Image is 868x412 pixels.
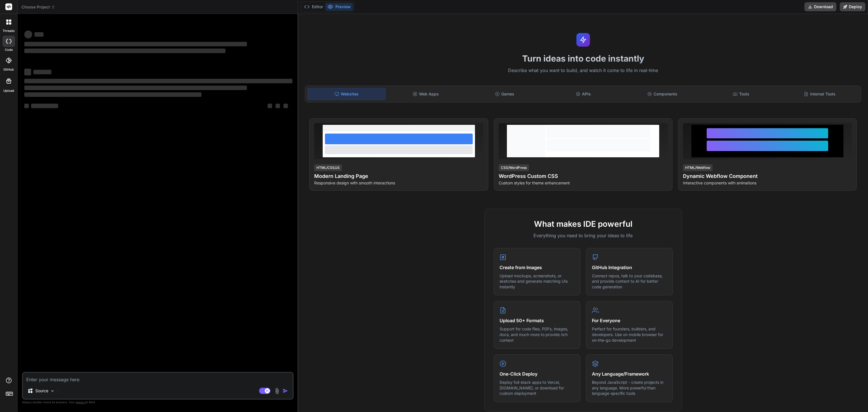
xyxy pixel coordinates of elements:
[683,172,852,180] h4: Dynamic Webflow Component
[35,388,48,394] p: Source
[24,49,225,53] span: ‌
[683,180,852,186] p: Interactive components with animations
[21,4,55,10] span: Choose Project
[494,232,673,239] p: Everything you need to bring your ideas to life
[781,88,859,100] div: Internal Tools
[325,3,353,11] button: Preview
[314,172,483,180] h4: Modern Landing Page
[500,317,574,324] h4: Upload 50+ Formats
[283,104,288,108] span: ‌
[24,69,31,75] span: ‌
[307,88,386,100] div: Websites
[592,264,667,271] h4: GitHub Integration
[314,180,483,186] p: Responsive design with smooth interactions
[24,92,201,97] span: ‌
[301,67,865,74] p: Describe what you want to build, and watch it come to life in real-time
[3,29,15,33] label: threads
[592,273,667,290] p: Connect repos, talk to your codebase, and provide context to AI for better code generation
[499,172,668,180] h4: WordPress Custom CSS
[592,317,667,324] h4: For Everyone
[24,104,29,108] span: ‌
[494,218,673,230] h2: What makes IDE powerful
[34,32,44,37] span: ‌
[500,380,574,396] p: Deploy full-stack apps to Vercel, [DOMAIN_NAME], or download for custom deployment
[499,164,529,171] div: CSS/WordPress
[275,104,280,108] span: ‌
[302,3,325,11] button: Editor
[24,42,247,46] span: ‌
[24,86,247,90] span: ‌
[76,400,86,404] span: privacy
[274,388,280,394] img: attachment
[3,67,14,72] label: GitHub
[466,88,543,100] div: Games
[31,104,58,108] span: ‌
[804,2,836,11] button: Download
[683,164,713,171] div: HTML/Webflow
[499,180,668,186] p: Custom styles for theme enhancement
[592,370,667,377] h4: Any Language/Framework
[500,273,574,290] p: Upload mockups, screenshots, or sketches and generate matching UIs instantly
[3,88,14,93] label: Upload
[22,400,294,405] p: Always double-check its answers. Your in Bind
[33,70,51,74] span: ‌
[500,370,574,377] h4: One-Click Deploy
[702,88,780,100] div: Tools
[5,47,13,52] label: code
[500,264,574,271] h4: Create from Images
[500,326,574,343] p: Support for code files, PDFs, images, docs, and much more to provide rich context
[592,380,667,396] p: Beyond JavaScript - create projects in any language. More powerful than language-specific tools
[24,79,292,83] span: ‌
[268,104,272,108] span: ‌
[387,88,465,100] div: Web Apps
[840,2,865,11] button: Deploy
[301,53,865,64] h1: Turn ideas into code instantly
[623,88,701,100] div: Components
[314,164,342,171] div: HTML/CSS/JS
[24,30,32,38] span: ‌
[50,389,55,393] img: Pick Models
[592,326,667,343] p: Perfect for founders, builders, and developers. Use on mobile browser for on-the-go development
[544,88,622,100] div: APIs
[283,388,288,394] img: icon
